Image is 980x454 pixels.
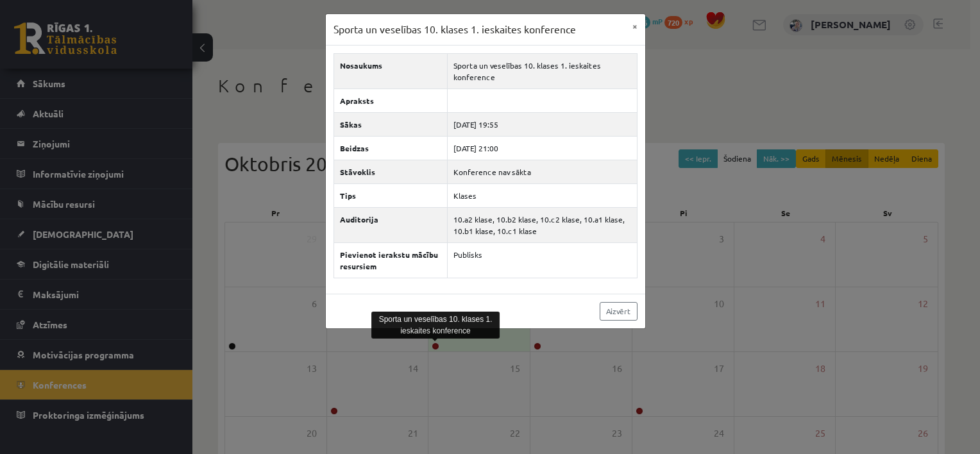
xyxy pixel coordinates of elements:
td: Sporta un veselības 10. klases 1. ieskaites konference [447,53,637,88]
th: Nosaukums [334,53,447,88]
td: Publisks [447,242,637,278]
th: Sākas [334,112,447,136]
a: Aizvērt [600,302,638,321]
div: Sporta un veselības 10. klases 1. ieskaites konference [371,312,500,339]
h3: Sporta un veselības 10. klases 1. ieskaites konference [334,22,576,37]
td: Konference nav sākta [447,160,637,183]
th: Stāvoklis [334,160,447,183]
button: × [625,14,645,38]
th: Beidzas [334,136,447,160]
th: Auditorija [334,207,447,242]
td: [DATE] 21:00 [447,136,637,160]
td: Klases [447,183,637,207]
th: Pievienot ierakstu mācību resursiem [334,242,447,278]
td: 10.a2 klase, 10.b2 klase, 10.c2 klase, 10.a1 klase, 10.b1 klase, 10.c1 klase [447,207,637,242]
th: Tips [334,183,447,207]
th: Apraksts [334,88,447,112]
td: [DATE] 19:55 [447,112,637,136]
